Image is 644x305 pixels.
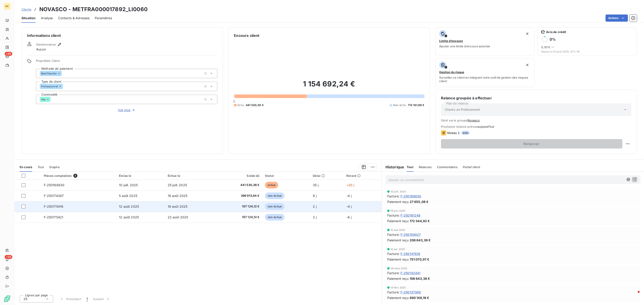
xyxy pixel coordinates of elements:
[461,131,470,135] span: auto
[87,297,88,301] span: 1
[541,45,550,49] span: 0,00 €
[390,229,405,231] span: 15 mai 2025
[441,125,631,128] span: Prochaine relance prévue
[51,97,54,101] input: Ajouter une valeur
[44,215,64,219] span: F-250175421
[21,7,31,12] a: Clients
[400,194,421,198] span: F-250168830
[119,183,138,187] span: 10 juill. 2025
[346,183,354,187] span: +20 j
[410,238,431,242] span: 206 643,36 €
[313,174,341,178] div: Délai
[44,194,64,198] span: F-250174387
[390,248,405,251] span: 10 avr. 2025
[346,215,352,219] span: -8 j
[39,5,148,13] h3: NOVASCO - METFRA000017892_LI0060
[58,16,89,20] span: Contacts & Adresses
[5,255,12,259] span: +99
[313,194,316,198] span: 9 j
[439,76,531,83] span: Surveiller ce client en intégrant votre outil de gestion des risques client.
[118,108,136,112] span: Voir plus
[233,100,235,103] span: 0
[41,72,57,75] span: BankTransfer
[410,276,430,281] span: 106 643,36 €
[41,16,53,20] span: Analyse
[313,183,318,187] span: 35 j
[23,297,27,301] span: 25
[441,119,631,122] span: Géré via le groupe
[246,103,264,107] span: 441 530,36 €
[119,205,139,208] span: 12 août 2025
[410,199,429,204] span: 27 655,08 €
[49,165,60,169] span: Graphe
[44,183,65,187] span: F-250168830
[390,190,406,193] span: 10 juill. 2025
[119,194,137,198] span: 5 août 2025
[390,209,406,212] span: 19 juin 2025
[346,174,379,178] div: Retard
[119,174,162,178] div: Émise le
[439,39,463,43] span: Limite d’encours
[447,131,460,135] span: Niveau 2
[387,257,409,262] span: Paiement reçu
[265,182,278,188] span: échue
[410,295,429,300] span: 690 148,16 €
[95,16,112,20] span: Paramètres
[435,27,535,56] button: Limite d’encoursAjouter une limite d’encours autorisé
[44,174,114,178] div: Pièces comptables
[21,8,31,11] span: Clients
[168,174,212,178] div: Échue le
[390,267,407,270] span: 28 mars 2025
[218,183,260,187] span: 441 530,36 €
[41,98,46,101] span: Gaz
[393,103,406,107] span: Non-échu
[387,232,400,237] span: Facture :
[382,164,404,170] h6: Historique
[218,194,260,198] span: 398 913,64 €
[437,165,458,169] span: Commentaires
[390,286,406,289] span: 14 févr. 2025
[629,290,640,301] iframe: Intercom live chat
[218,174,260,178] div: Solde dû
[4,3,11,10] div: ME
[218,215,260,219] span: 157 124,12 €
[410,219,430,223] span: 172 344,92 €
[237,103,244,107] span: Échu
[90,294,113,304] button: Suivant
[467,119,480,122] button: Novasco
[73,174,77,178] span: 4
[419,165,432,169] span: Relances
[400,251,420,256] span: F-250147618
[410,257,430,262] span: 751 070,97 €
[27,33,217,38] h6: Informations client
[20,165,32,169] span: En cours
[435,58,535,87] button: Gestion du risqueSurveiller ce client en intégrant votre outil de gestion des risques client.
[41,85,58,88] span: Professionnel
[387,271,400,275] span: Facture :
[441,95,631,101] h6: Relance groupée à effectuer
[168,215,188,219] span: 22 août 2025
[234,33,259,38] h6: Encours client
[218,204,260,209] span: 157 124,12 €
[550,37,556,42] h6: 0 %
[168,183,187,187] span: 25 juill. 2025
[168,194,188,198] span: 18 août 2025
[44,205,64,208] span: F-250175416
[5,52,12,56] span: +99
[606,15,628,22] button: Actions
[441,139,622,148] button: Relancer
[400,290,421,295] span: F-250137399
[400,271,421,275] span: F-250142441
[57,294,84,304] button: Précédent
[62,71,65,75] input: Ajouter une valeur
[387,251,400,256] span: Facture :
[541,50,633,53] span: Depuis le 13 août 2025, 07 h 38
[38,165,44,169] span: Tout
[346,194,352,198] span: -4 j
[234,79,424,93] h2: 1 154 692,24 €
[265,192,284,199] span: non-échue
[546,30,566,34] span: Avis de crédit
[4,295,11,302] img: Logo LeanPay
[387,295,409,300] span: Paiement reçu
[387,194,400,198] span: Facture :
